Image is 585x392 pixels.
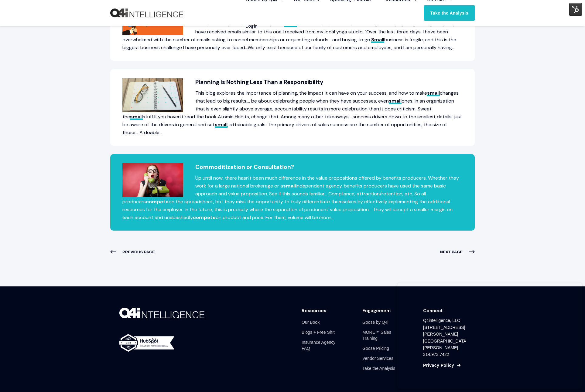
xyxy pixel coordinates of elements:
h2: Commoditization or Consultation? [122,163,463,171]
div: Navigation Menu [362,317,405,373]
img: gold-horizontal-white-2 [119,334,174,352]
a: Insurance Agency FAQ [302,337,344,353]
span: small [427,90,440,96]
span: small [389,98,402,104]
span: NEXT PAGE [440,248,475,256]
a: Planning Is Nothing Less Than a Responsibility This blog explores the importance of planning, the... [110,69,475,146]
span: small [215,121,227,128]
a: Next Results [440,248,475,256]
img: Q4intelligence, LLC logo [110,8,183,18]
a: Login [238,13,258,39]
a: Blogs + Free Sh!t [302,327,335,337]
span: Small [371,36,384,43]
span: compete [193,214,216,221]
a: Back to Home [110,8,183,18]
div: Navigation Menu [302,317,344,353]
a: MORE™ Sales Training [362,327,405,343]
span: small [283,183,296,189]
a: Take the Analysis [424,5,475,21]
p: This blog explores the importance of planning, the impact it can have on your success, and how to... [122,89,463,137]
a: Vendor Services [362,353,393,363]
a: Our Book [302,317,320,327]
span: small [130,113,143,120]
div: Engagement [362,308,391,314]
img: HubSpot Tools Menu Toggle [569,3,582,16]
a: Goose by Q4i [362,317,388,327]
a: Take the Analysis [362,363,395,373]
iframe: Popup CTA [397,282,582,389]
div: Resources [302,308,326,314]
h2: Planning Is Nothing Less Than a Responsibility [122,78,463,86]
span: compete [146,198,169,205]
a: Previous Results [110,248,155,256]
span: PREVIOUS PAGE [110,248,155,256]
a: Commoditization or Consultation? Up until now, there hasn't been much difference in the value pro... [110,154,475,231]
p: Up until now, there hasn't been much difference in the value propositions offered by benefits pro... [122,174,463,221]
a: Goose Pricing [362,343,389,353]
img: 01202-Q4i-Brand-Design-WH-Apr-10-2023-10-13-58-1515-AM [119,308,204,318]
